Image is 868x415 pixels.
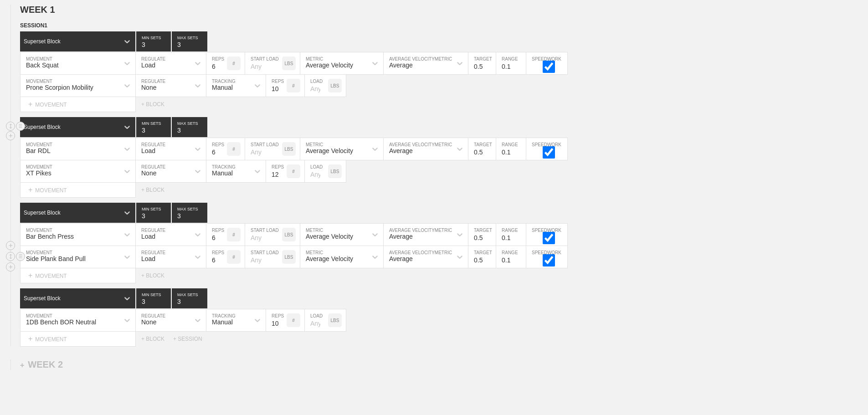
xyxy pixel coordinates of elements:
p: LBS [285,255,293,260]
div: Load [141,61,155,69]
div: MOVEMENT [20,97,136,112]
div: None [141,169,156,177]
input: Any [245,246,282,268]
div: Load [141,255,155,262]
p: # [292,83,295,88]
input: None [172,203,207,223]
div: Average Velocity [306,255,353,262]
p: # [232,147,235,152]
input: None [172,117,207,137]
input: Any [245,52,282,74]
span: + [28,100,32,108]
div: Back Squat [26,61,59,69]
span: + [28,335,32,343]
div: + BLOCK [141,187,173,193]
span: SESSION 1 [20,22,47,29]
div: Superset Block [24,38,61,45]
span: WEEK 1 [20,5,55,15]
input: Any [245,224,282,246]
div: None [141,84,156,91]
input: Any [305,75,328,97]
p: # [232,232,235,237]
input: Any [305,160,328,182]
div: Average [389,255,413,262]
div: Load [141,233,155,240]
div: Superset Block [24,124,61,130]
p: LBS [331,318,339,323]
p: LBS [285,147,293,152]
p: # [292,318,295,323]
p: LBS [331,83,339,88]
div: XT Pikes [26,169,51,177]
div: MOVEMENT [20,268,136,283]
span: + [28,272,32,279]
div: 1DB Bench BOR Neutral [26,318,96,326]
p: # [232,255,235,260]
div: MOVEMENT [20,183,136,198]
div: Manual [212,169,233,177]
div: Average [389,233,413,240]
div: Superset Block [24,295,61,302]
div: WEEK 2 [20,359,63,370]
div: Bar Bench Press [26,233,74,240]
span: + [20,361,24,369]
div: + BLOCK [141,272,173,279]
div: Side Plank Band Pull [26,255,86,262]
div: + BLOCK [141,336,173,342]
div: MOVEMENT [20,332,136,347]
p: LBS [285,61,293,66]
div: + BLOCK [141,101,173,108]
div: Prone Scorpion Mobility [26,84,93,91]
div: None [141,318,156,326]
div: Average Velocity [306,61,353,69]
div: Load [141,147,155,154]
div: + SESSION [173,336,210,342]
div: Manual [212,84,233,91]
div: Manual [212,318,233,326]
div: Average [389,61,413,69]
p: LBS [331,169,339,174]
p: # [292,169,295,174]
div: Average [389,147,413,154]
input: Any [305,309,328,331]
input: Any [245,138,282,160]
p: LBS [285,232,293,237]
div: Average Velocity [306,147,353,154]
input: None [172,288,207,308]
span: + [28,186,32,194]
p: # [232,61,235,66]
div: Bar RDL [26,147,51,154]
div: Superset Block [24,210,61,216]
input: None [172,31,207,51]
div: Average Velocity [306,233,353,240]
iframe: Chat Widget [704,309,868,415]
